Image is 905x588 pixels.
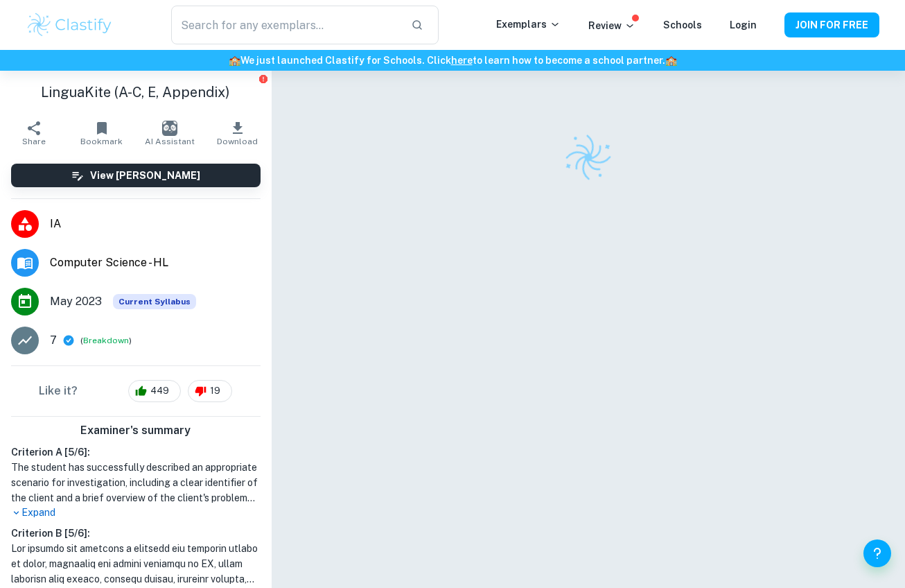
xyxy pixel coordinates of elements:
span: AI Assistant [145,137,195,146]
button: View [PERSON_NAME] [11,164,261,187]
h6: Criterion B [ 5 / 6 ]: [11,526,261,541]
span: IA [50,216,261,232]
div: 19 [188,380,232,402]
span: Computer Science - HL [50,254,261,271]
button: Report issue [258,73,269,84]
h1: The student has successfully described an appropriate scenario for investigation, including a cle... [11,460,261,505]
p: Review [588,18,635,33]
img: AI Assistant [162,121,177,136]
button: AI Assistant [136,114,204,153]
a: Schools [663,19,702,31]
span: Bookmark [80,137,123,146]
h1: LinguaKite (A-C, E, Appendix) [11,82,261,103]
p: 7 [50,332,57,349]
span: 19 [202,384,228,398]
h6: We just launched Clastify for Schools. Click to learn how to become a school partner. [3,53,902,68]
p: Exemplars [496,17,561,32]
button: Bookmark [68,114,136,153]
span: Current Syllabus [113,294,196,309]
h6: Like it? [39,383,78,399]
span: 🏫 [229,55,240,66]
div: 449 [128,380,181,402]
button: Breakdown [83,334,129,347]
img: Clastify logo [26,11,114,39]
h6: Examiner's summary [6,422,266,439]
button: Help and Feedback [863,539,891,567]
span: Share [22,137,46,146]
button: Download [204,114,272,153]
img: Clastify logo [559,128,617,187]
h6: Criterion A [ 5 / 6 ]: [11,444,261,460]
span: May 2023 [50,293,102,310]
p: Expand [11,505,261,520]
span: 449 [143,384,177,398]
button: JOIN FOR FREE [784,12,879,37]
span: 🏫 [665,55,677,66]
input: Search for any exemplars... [171,6,400,44]
a: here [451,55,473,66]
span: Download [217,137,258,146]
div: This exemplar is based on the current syllabus. Feel free to refer to it for inspiration/ideas wh... [113,294,196,309]
a: Login [730,19,757,31]
h1: Lor ipsumdo sit ametcons a elitsedd eiu temporin utlabo et dolor, magnaaliq eni admini veniamqu n... [11,541,261,587]
h6: View [PERSON_NAME] [90,168,200,183]
span: ( ) [80,334,132,347]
